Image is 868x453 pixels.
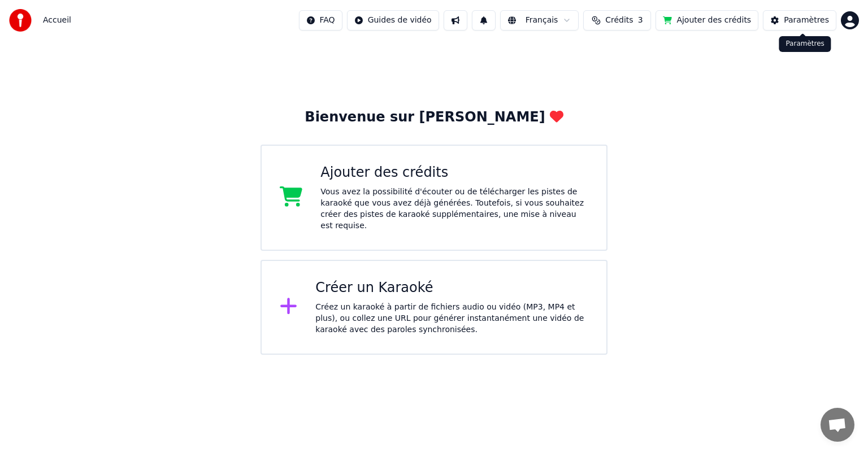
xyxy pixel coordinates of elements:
[656,10,758,31] button: Ajouter des crédits
[605,15,633,26] span: Crédits
[305,108,563,127] div: Bienvenue sur [PERSON_NAME]
[299,10,342,31] button: FAQ
[320,164,588,182] div: Ajouter des crédits
[779,36,831,52] div: Paramètres
[821,408,854,442] div: Ouvrir le chat
[43,15,71,26] nav: breadcrumb
[9,9,32,32] img: youka
[347,10,439,31] button: Guides de vidéo
[583,10,651,31] button: Crédits3
[43,15,71,26] span: Accueil
[315,279,588,297] div: Créer un Karaoké
[763,10,836,31] button: Paramètres
[315,302,588,336] div: Créez un karaoké à partir de fichiers audio ou vidéo (MP3, MP4 et plus), ou collez une URL pour g...
[638,15,643,26] span: 3
[320,186,588,232] div: Vous avez la possibilité d'écouter ou de télécharger les pistes de karaoké que vous avez déjà gén...
[784,15,829,26] div: Paramètres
